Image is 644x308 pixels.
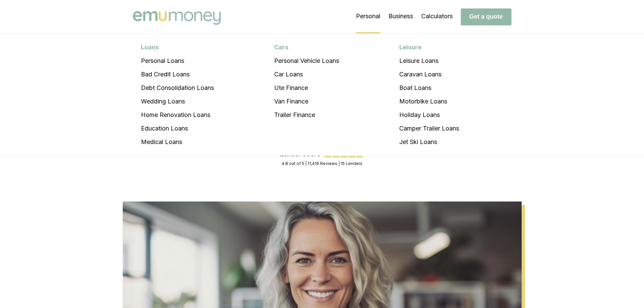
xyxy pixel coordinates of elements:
[133,135,222,149] a: Medical Loans
[266,95,347,108] a: Van Finance
[133,41,222,54] div: Loans
[266,108,347,122] a: Trailer Finance
[282,161,362,166] div: 4.8 out of 5 | 11,416 Reviews | 15 Lenders
[461,13,511,20] a: Get a quote
[266,54,347,68] a: Personal Vehicle Loans
[266,81,347,95] a: Ute Finance
[266,41,347,54] div: Cars
[461,8,511,25] button: Get a quote
[133,81,222,95] a: Debt Consolidation Loans
[133,11,221,25] img: Emu Money logo
[391,135,467,149] a: Jet Ski Loans
[391,108,467,122] a: Holiday Loans
[133,108,222,122] a: Home Renovation Loans
[391,41,467,54] div: Leisure
[391,95,467,108] a: Motorbike Loans
[391,81,467,95] a: Boat Loans
[133,68,222,81] a: Bad Credit Loans
[391,68,467,81] a: Caravan Loans
[133,54,222,68] a: Personal Loans
[391,54,467,68] a: Leisure Loans
[133,95,222,108] a: Wedding Loans
[266,68,347,81] a: Car Loans
[391,122,467,135] a: Camper Trailer Loans
[133,122,222,135] a: Education Loans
